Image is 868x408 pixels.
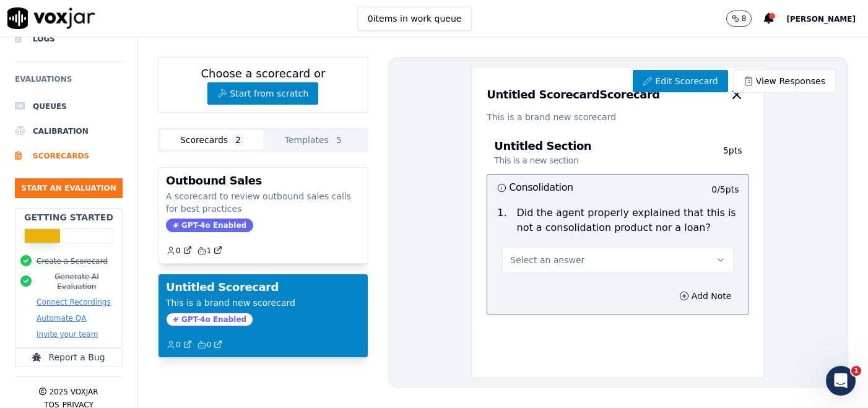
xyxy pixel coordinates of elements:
button: [PERSON_NAME] [786,11,868,26]
img: voxjar logo [7,7,95,29]
span: 5 [334,134,344,146]
button: Scorecards [160,130,263,150]
a: View Responses [733,69,836,93]
h2: Getting Started [24,211,113,224]
p: This is a new section [494,154,578,167]
span: GPT-4o Enabled [166,219,253,232]
span: Select an answer [510,254,584,266]
p: A scorecard to review outbound sales calls for best practices [166,190,360,215]
button: Create a Scorecard [37,256,108,266]
p: 2025 Voxjar [49,387,98,397]
button: Start from scratch [207,82,318,105]
h3: Consolidation [497,180,618,196]
button: Connect Recordings [37,297,111,307]
a: 1 [197,246,223,256]
a: 0 [166,340,192,350]
h3: Untitled Scorecard Scorecard [487,89,660,100]
h6: Evaluations [15,72,123,94]
div: Choose a scorecard or [158,57,368,113]
span: GPT-4o Enabled [166,313,253,326]
p: 5 pts [701,144,742,167]
button: 0items in work queue [357,7,472,30]
button: Generate AI Evaluation [37,272,117,292]
a: Edit Scorecard [633,70,727,92]
a: Logs [15,27,123,51]
button: Invite your team [37,329,98,339]
a: Calibration [15,119,123,144]
button: 0 [166,246,197,256]
p: 1 . [492,206,511,235]
a: 0 [166,246,192,256]
button: 8 [726,11,752,27]
h3: Outbound Sales [166,175,360,186]
button: Automate QA [37,313,86,323]
p: 0 / 5 pts [711,183,739,196]
button: 0 [166,340,197,350]
button: Templates [263,130,366,150]
h3: Untitled Section [494,141,700,167]
span: 2 [233,134,243,146]
iframe: Intercom live chat [826,366,856,396]
button: 8 [726,11,765,27]
button: Start an Evaluation [15,178,123,198]
p: This is a brand new scorecard [166,297,360,309]
p: This is a brand new scorecard [487,111,749,123]
a: Queues [15,94,123,119]
button: Add Note [672,287,739,305]
h3: Untitled Scorecard [166,282,360,293]
p: 8 [742,14,747,24]
a: 0 [197,340,223,350]
p: Did the agent properly explained that this is not a consolidation product nor a loan? [517,206,739,235]
span: [PERSON_NAME] [786,15,856,24]
a: Scorecards [15,144,123,168]
button: Report a Bug [15,348,123,367]
span: 1 [851,366,861,376]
